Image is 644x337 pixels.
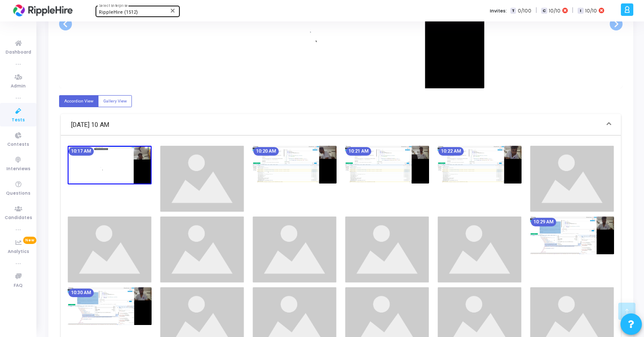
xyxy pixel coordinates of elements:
label: Invites: [490,7,507,15]
span: Contests [7,141,29,148]
label: Gallery View [98,95,132,107]
span: C [541,8,547,14]
img: image_loading.png [345,217,429,283]
span: 0/100 [518,7,531,15]
span: T [510,8,516,14]
mat-chip: 10:22 AM [438,147,464,156]
img: logo [11,2,75,19]
mat-chip: 10:17 AM [69,147,94,156]
span: Tests [12,117,25,124]
img: image_loading.png [438,217,522,283]
span: RippleHire (1512) [99,9,138,15]
img: screenshot-1755579076541.jpeg [345,146,429,183]
img: image_loading.png [253,217,337,283]
mat-icon: Clear [170,7,176,14]
img: screenshot-1755579616555.jpeg [68,287,152,325]
mat-chip: 10:29 AM [531,218,556,226]
span: | [536,6,537,15]
img: image_loading.png [160,146,244,212]
span: Analytics [8,248,29,256]
span: 10/10 [585,7,597,15]
img: screenshot-1755579556558.jpeg [530,217,614,254]
span: Questions [6,190,30,197]
mat-expansion-panel-header: [DATE] 10 AM [61,114,621,135]
mat-chip: 10:21 AM [346,147,371,156]
span: 10/10 [549,7,561,15]
span: Admin [11,83,26,90]
label: Accordion View [59,95,98,107]
img: image_loading.png [160,217,244,283]
span: FAQ [14,282,23,289]
img: image_loading.png [530,146,614,212]
img: screenshot-1755579015922.jpeg [253,146,337,183]
img: screenshot-1755578836431.jpeg [68,146,152,184]
mat-chip: 10:30 AM [69,289,94,297]
img: image_loading.png [68,217,152,283]
img: screenshot-1755579127298.jpeg [438,146,522,183]
span: New [23,237,36,244]
mat-chip: 10:20 AM [253,147,279,156]
span: Candidates [5,214,32,222]
mat-panel-title: [DATE] 10 AM [71,120,600,130]
span: | [572,6,573,15]
span: I [578,8,583,14]
span: Interviews [6,165,30,173]
span: Dashboard [6,49,31,56]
